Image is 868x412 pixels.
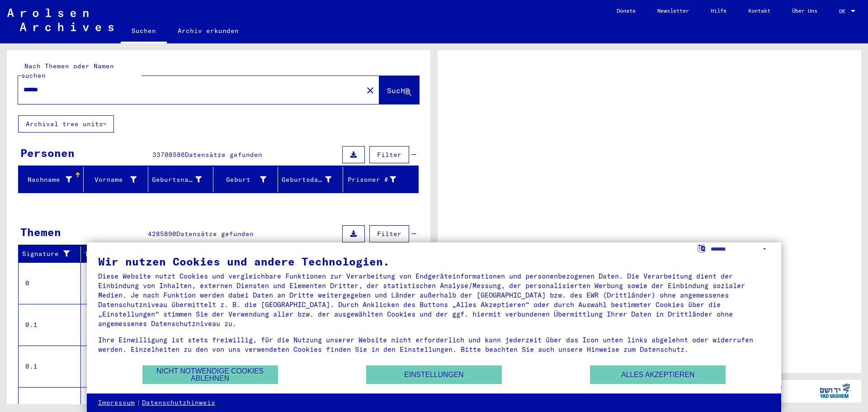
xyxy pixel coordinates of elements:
mat-icon: close [365,85,376,96]
button: Filter [369,225,409,242]
mat-header-cell: Geburtsdatum [278,167,343,192]
td: 0.1 [19,304,81,346]
span: Filter [377,230,401,238]
div: Geburt‏ [217,172,278,187]
div: Themen [20,224,61,240]
div: Signature [22,247,83,261]
span: DE [839,8,849,14]
div: Titel [85,250,401,259]
button: Alles akzeptieren [590,365,726,384]
mat-header-cell: Vorname [84,167,149,192]
button: Einstellungen [366,365,502,384]
mat-label: Nach Themen oder Namen suchen [21,62,114,80]
span: Suche [387,86,410,95]
mat-header-cell: Geburtsname [148,167,213,192]
button: Filter [369,146,409,163]
a: Suchen [121,20,167,43]
div: Nachname [22,172,83,187]
div: Vorname [87,175,137,185]
button: Clear [361,81,379,99]
div: Titel [85,247,410,261]
div: Diese Website nutzt Cookies und vergleichbare Funktionen zur Verarbeitung von Endgeräteinformatio... [98,271,770,328]
span: Datensätze gefunden [176,230,254,238]
a: Archiv erkunden [167,20,250,42]
mat-header-cell: Geburt‏ [213,167,278,192]
div: Vorname [87,172,148,187]
span: Filter [377,151,401,159]
button: Archival tree units [18,115,114,133]
button: Nicht notwendige Cookies ablehnen [142,365,278,384]
mat-header-cell: Prisoner # [343,167,419,192]
td: 0.1 [19,346,81,387]
div: Prisoner # [347,172,408,187]
label: Sprache auswählen [697,244,706,252]
td: 0 [19,262,81,304]
div: Nachname [22,175,72,185]
button: Suche [379,76,419,104]
div: Geburtsname [152,172,213,187]
div: Wir nutzen Cookies und andere Technologien. [98,256,770,267]
span: 33708586 [152,151,185,159]
div: Geburtsdatum [282,175,331,185]
div: Geburtsname [152,175,202,185]
div: Ihre Einwilligung ist stets freiwillig, für die Nutzung unserer Website nicht erforderlich und ka... [98,335,770,354]
select: Sprache auswählen [711,242,770,256]
span: 4285890 [148,230,176,238]
div: Signature [22,249,74,259]
div: Geburt‏ [217,175,267,185]
div: Personen [20,145,75,161]
div: Prisoner # [347,175,396,185]
a: Datenschutzhinweis [142,398,215,407]
img: yv_logo.png [818,379,852,402]
span: Datensätze gefunden [185,151,262,159]
a: Impressum [98,398,135,407]
div: Geburtsdatum [282,172,343,187]
img: Arolsen_neg.svg [7,9,113,31]
mat-header-cell: Nachname [19,167,84,192]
